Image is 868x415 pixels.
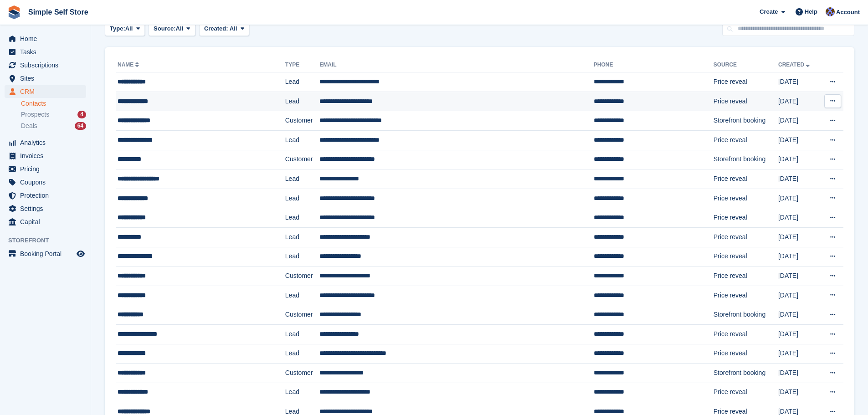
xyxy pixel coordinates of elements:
[285,130,319,150] td: Lead
[778,305,820,325] td: [DATE]
[285,72,319,92] td: Lead
[805,7,817,16] span: Help
[20,72,75,85] span: Sites
[285,383,319,402] td: Lead
[760,7,778,16] span: Create
[714,58,778,72] th: Source
[21,110,49,119] span: Prospects
[7,5,21,19] img: stora-icon-8386f47178a22dfd0bd8f6a31ec36ba5ce8667c1dd55bd0f319d3a0aa187defe.svg
[21,121,86,131] a: Deals 64
[285,266,319,286] td: Customer
[230,25,237,32] span: All
[319,58,594,72] th: Email
[285,58,319,72] th: Type
[714,72,778,92] td: Price reveal
[5,72,86,85] a: menu
[20,149,75,162] span: Invoices
[714,305,778,325] td: Storefront booking
[285,111,319,131] td: Customer
[285,169,319,189] td: Lead
[5,247,86,260] a: menu
[285,227,319,247] td: Lead
[5,202,86,215] a: menu
[714,130,778,150] td: Price reveal
[778,383,820,402] td: [DATE]
[778,150,820,169] td: [DATE]
[778,324,820,344] td: [DATE]
[714,227,778,247] td: Price reveal
[714,383,778,402] td: Price reveal
[714,92,778,111] td: Price reveal
[5,59,86,72] a: menu
[778,92,820,111] td: [DATE]
[714,344,778,364] td: Price reveal
[826,7,835,16] img: Sharon Hughes
[714,247,778,266] td: Price reveal
[836,8,860,17] span: Account
[25,5,92,20] a: Simple Self Store
[778,189,820,208] td: [DATE]
[778,130,820,150] td: [DATE]
[199,21,249,36] button: Created: All
[5,215,86,228] a: menu
[778,266,820,286] td: [DATE]
[285,150,319,169] td: Customer
[20,215,75,228] span: Capital
[594,58,714,72] th: Phone
[21,110,86,119] a: Prospects 4
[118,61,141,68] a: Name
[125,24,133,33] span: All
[714,364,778,383] td: Storefront booking
[20,59,75,72] span: Subscriptions
[105,21,145,36] button: Type: All
[5,46,86,58] a: menu
[778,227,820,247] td: [DATE]
[778,344,820,364] td: [DATE]
[778,61,812,68] a: Created
[20,46,75,58] span: Tasks
[20,189,75,202] span: Protection
[285,286,319,305] td: Lead
[285,364,319,383] td: Customer
[20,163,75,175] span: Pricing
[5,136,86,149] a: menu
[20,247,75,260] span: Booking Portal
[778,169,820,189] td: [DATE]
[714,324,778,344] td: Price reveal
[5,163,86,175] a: menu
[176,24,184,33] span: All
[110,24,125,33] span: Type:
[778,364,820,383] td: [DATE]
[20,85,75,98] span: CRM
[285,344,319,364] td: Lead
[21,122,37,130] span: Deals
[149,21,195,36] button: Source: All
[714,189,778,208] td: Price reveal
[778,247,820,266] td: [DATE]
[5,176,86,189] a: menu
[714,169,778,189] td: Price reveal
[714,208,778,228] td: Price reveal
[778,72,820,92] td: [DATE]
[285,92,319,111] td: Lead
[714,150,778,169] td: Storefront booking
[778,111,820,131] td: [DATE]
[778,208,820,228] td: [DATE]
[778,286,820,305] td: [DATE]
[5,149,86,162] a: menu
[714,111,778,131] td: Storefront booking
[5,85,86,98] a: menu
[285,208,319,228] td: Lead
[20,136,75,149] span: Analytics
[285,247,319,266] td: Lead
[20,32,75,45] span: Home
[5,32,86,45] a: menu
[5,189,86,202] a: menu
[21,99,86,108] a: Contacts
[285,324,319,344] td: Lead
[714,266,778,286] td: Price reveal
[154,24,175,33] span: Source:
[20,202,75,215] span: Settings
[285,189,319,208] td: Lead
[75,122,86,130] div: 64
